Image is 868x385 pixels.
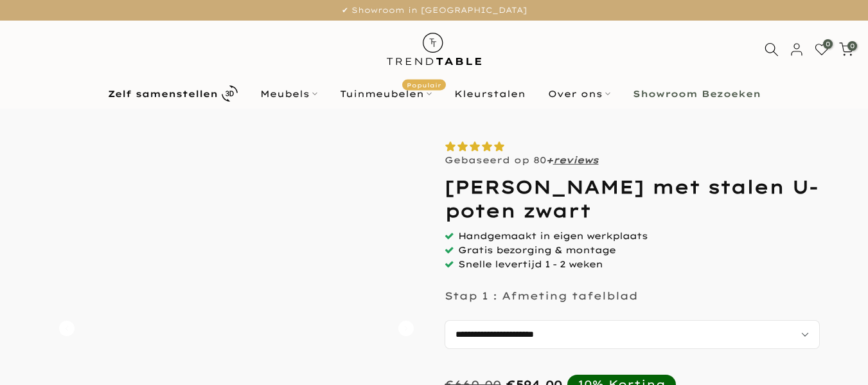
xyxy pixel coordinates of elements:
[546,154,553,166] strong: +
[108,89,218,98] b: Zelf samenstellen
[96,82,249,105] a: Zelf samenstellen
[16,3,852,17] p: ✔ Showroom in [GEOGRAPHIC_DATA]
[621,86,772,102] a: Showroom Bezoeken
[398,321,414,336] button: Carousel Next Arrow
[1,319,66,384] iframe: toggle-frame
[536,86,621,102] a: Over ons
[445,320,820,349] select: autocomplete="off"
[458,244,616,256] span: Gratis bezorging & montage
[839,42,853,57] a: 0
[59,321,75,336] button: Carousel Back Arrow
[378,21,490,78] img: trend-table
[445,289,638,302] p: Stap 1 : Afmeting tafelblad
[553,154,599,166] a: reviews
[445,175,820,222] h1: [PERSON_NAME] met stalen U-poten zwart
[823,39,833,49] span: 0
[458,230,648,242] span: Handgemaakt in eigen werkplaats
[847,41,857,51] span: 0
[443,86,536,102] a: Kleurstalen
[445,154,599,166] p: Gebaseerd op 80
[402,79,446,90] span: Populair
[633,89,761,98] b: Showroom Bezoeken
[249,86,328,102] a: Meubels
[328,86,443,102] a: TuinmeubelenPopulair
[458,258,603,270] span: Snelle levertijd 1 - 2 weken
[815,42,829,57] a: 0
